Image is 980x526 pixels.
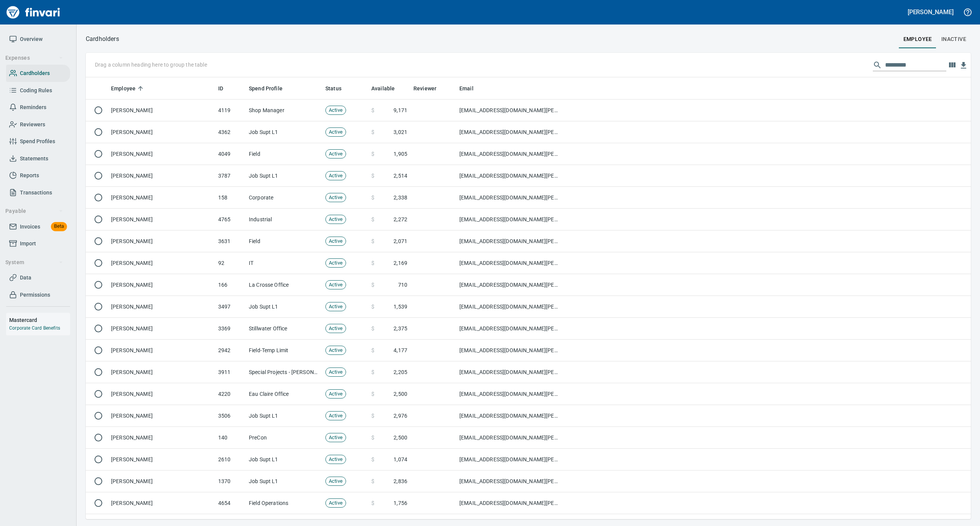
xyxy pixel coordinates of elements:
[6,99,70,116] a: Reminders
[20,137,55,146] span: Spend Profiles
[394,303,407,310] span: 1,539
[20,239,36,248] span: Import
[371,281,374,289] span: $
[394,128,407,136] span: 3,021
[215,187,246,209] td: 158
[6,235,70,252] a: Import
[394,106,407,114] span: 9,171
[2,51,66,65] button: Expenses
[394,368,407,376] span: 2,205
[6,286,70,304] a: Permissions
[20,154,48,163] span: Statements
[326,456,346,463] span: Active
[326,150,346,158] span: Active
[456,165,563,187] td: [EMAIL_ADDRESS][DOMAIN_NAME][PERSON_NAME]
[108,274,215,296] td: [PERSON_NAME]
[398,281,407,289] span: 710
[20,188,52,198] span: Transactions
[20,103,46,112] span: Reminders
[326,390,346,398] span: Active
[108,340,215,361] td: [PERSON_NAME]
[5,258,63,267] span: System
[371,194,374,201] span: $
[394,346,407,354] span: 4,177
[246,470,322,492] td: Job Supt L1
[456,318,563,340] td: [EMAIL_ADDRESS][DOMAIN_NAME][PERSON_NAME]
[246,209,322,230] td: Industrial
[9,316,70,324] h6: Mastercard
[371,368,374,376] span: $
[394,237,407,245] span: 2,071
[326,412,346,420] span: Active
[958,60,969,71] button: Download Table
[456,121,563,143] td: [EMAIL_ADDRESS][DOMAIN_NAME][PERSON_NAME]
[371,172,374,180] span: $
[2,255,66,270] button: System
[108,318,215,340] td: [PERSON_NAME]
[108,427,215,449] td: [PERSON_NAME]
[394,390,407,398] span: 2,500
[371,150,374,158] span: $
[6,218,70,235] a: InvoicesBeta
[325,84,351,93] span: Status
[326,194,346,201] span: Active
[326,369,346,376] span: Active
[456,143,563,165] td: [EMAIL_ADDRESS][DOMAIN_NAME][PERSON_NAME]
[20,86,52,95] span: Coding Rules
[456,274,563,296] td: [EMAIL_ADDRESS][DOMAIN_NAME][PERSON_NAME]
[108,230,215,252] td: [PERSON_NAME]
[215,121,246,143] td: 4362
[215,383,246,405] td: 4220
[456,470,563,492] td: [EMAIL_ADDRESS][DOMAIN_NAME][PERSON_NAME]
[326,260,346,267] span: Active
[6,184,70,201] a: Transactions
[371,237,374,245] span: $
[246,230,322,252] td: Field
[456,209,563,230] td: [EMAIL_ADDRESS][DOMAIN_NAME][PERSON_NAME]
[459,84,474,93] span: Email
[249,84,283,93] span: Spend Profile
[371,325,374,332] span: $
[456,187,563,209] td: [EMAIL_ADDRESS][DOMAIN_NAME][PERSON_NAME]
[903,34,932,44] span: employee
[6,167,70,184] a: Reports
[326,500,346,507] span: Active
[215,252,246,274] td: 92
[108,187,215,209] td: [PERSON_NAME]
[394,194,407,201] span: 2,338
[456,427,563,449] td: [EMAIL_ADDRESS][DOMAIN_NAME][PERSON_NAME]
[6,269,70,286] a: Data
[246,187,322,209] td: Corporate
[6,31,70,48] a: Overview
[20,222,40,232] span: Invoices
[108,361,215,383] td: [PERSON_NAME]
[215,100,246,121] td: 4119
[371,259,374,267] span: $
[394,325,407,332] span: 2,375
[246,252,322,274] td: IT
[246,143,322,165] td: Field
[215,361,246,383] td: 3911
[371,216,374,223] span: $
[371,434,374,441] span: $
[371,84,405,93] span: Available
[215,296,246,318] td: 3497
[86,34,119,44] nav: breadcrumb
[246,318,322,340] td: Stillwater Office
[20,171,39,180] span: Reports
[246,340,322,361] td: Field-Temp Limit
[246,383,322,405] td: Eau Claire Office
[215,427,246,449] td: 140
[6,150,70,167] a: Statements
[459,84,483,93] span: Email
[246,165,322,187] td: Job Supt L1
[326,478,346,485] span: Active
[20,69,50,78] span: Cardholders
[108,100,215,121] td: [PERSON_NAME]
[394,259,407,267] span: 2,169
[218,84,223,93] span: ID
[941,34,966,44] span: Inactive
[108,492,215,514] td: [PERSON_NAME]
[456,492,563,514] td: [EMAIL_ADDRESS][DOMAIN_NAME][PERSON_NAME]
[456,383,563,405] td: [EMAIL_ADDRESS][DOMAIN_NAME][PERSON_NAME]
